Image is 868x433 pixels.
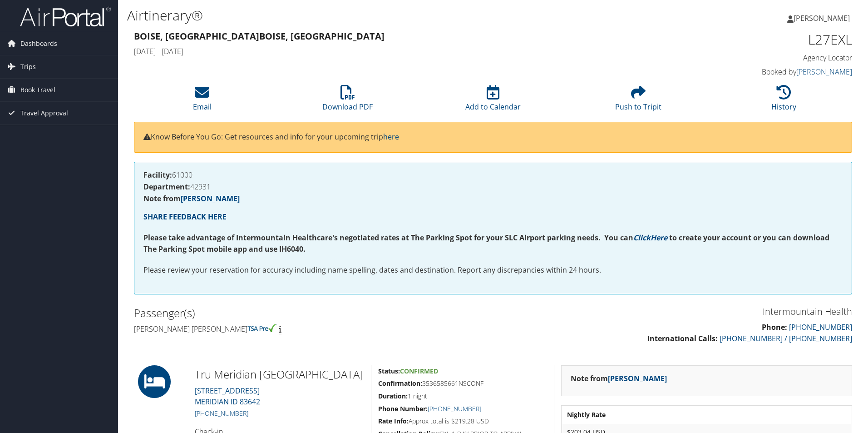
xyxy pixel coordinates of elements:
[195,409,248,418] a: [PHONE_NUMBER]
[378,379,547,388] h5: 3536585661NSCONF
[787,5,859,32] a: [PERSON_NAME]
[134,324,486,334] h4: [PERSON_NAME] [PERSON_NAME]
[571,373,667,383] strong: Note from
[762,322,787,332] strong: Phone:
[771,90,796,112] a: History
[195,386,260,407] a: [STREET_ADDRESS]MERIDIAN ID 83642
[562,407,851,423] th: Nightly Rate
[322,90,373,112] a: Download PDF
[127,6,615,25] h1: Airtinerary®
[247,324,277,332] img: tsa-precheck.png
[20,79,55,101] span: Book Travel
[143,194,240,204] strong: Note from
[143,171,843,179] h4: 61000
[134,46,669,56] h4: [DATE] - [DATE]
[20,102,68,124] span: Travel Approval
[633,233,651,243] a: Click
[683,53,852,63] h4: Agency Locator
[143,183,843,190] h4: 42931
[143,264,843,276] p: Please review your reservation for accuracy including name spelling, dates and destination. Repor...
[193,90,212,112] a: Email
[647,333,718,343] strong: International Calls:
[500,305,852,318] h3: Intermountain Health
[683,67,852,77] h4: Booked by
[378,392,408,400] strong: Duration:
[428,404,481,413] a: [PHONE_NUMBER]
[683,30,852,49] h1: L27EXL
[143,170,172,180] strong: Facility:
[720,333,852,343] a: [PHONE_NUMBER] / [PHONE_NUMBER]
[615,90,661,112] a: Push to Tripit
[789,322,852,332] a: [PHONE_NUMBER]
[383,132,399,142] a: here
[796,67,852,77] a: [PERSON_NAME]
[794,13,850,23] span: [PERSON_NAME]
[465,90,521,112] a: Add to Calendar
[608,373,667,383] a: [PERSON_NAME]
[378,417,547,426] h5: Approx total is $219.28 USD
[181,194,240,204] a: [PERSON_NAME]
[143,212,227,222] a: SHARE FEEDBACK HERE
[20,32,57,55] span: Dashboards
[195,367,364,382] h2: Tru Meridian [GEOGRAPHIC_DATA]
[134,30,385,42] strong: Boise, [GEOGRAPHIC_DATA] Boise, [GEOGRAPHIC_DATA]
[378,379,422,388] strong: Confirmation:
[143,233,633,243] strong: Please take advantage of Intermountain Healthcare's negotiated rates at The Parking Spot for your...
[378,417,409,425] strong: Rate Info:
[400,367,438,375] span: Confirmed
[20,6,111,27] img: airportal-logo.png
[134,305,486,321] h2: Passenger(s)
[651,233,667,243] a: Here
[378,404,428,413] strong: Phone Number:
[143,182,190,192] strong: Department:
[378,392,547,401] h5: 1 night
[20,55,36,78] span: Trips
[378,367,400,375] strong: Status:
[143,131,843,143] p: Know Before You Go: Get resources and info for your upcoming trip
